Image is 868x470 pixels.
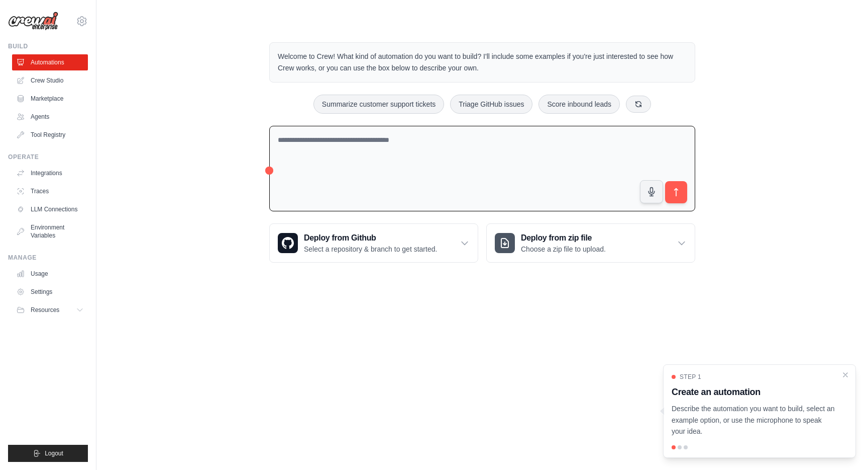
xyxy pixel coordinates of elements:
[45,449,63,457] span: Logout
[31,306,59,314] span: Resources
[538,95,620,114] button: Score inbound leads
[12,109,88,125] a: Agents
[8,12,58,31] img: Logo
[8,153,88,161] div: Operate
[304,244,437,254] p: Select a repository & branch to get started.
[12,54,88,70] a: Automations
[12,219,88,244] a: Environment Variables
[12,91,88,107] a: Marketplace
[680,373,701,381] span: Step 1
[12,302,88,318] button: Resources
[8,254,88,262] div: Manage
[12,72,88,89] a: Crew Studio
[450,95,532,114] button: Triage GitHub issues
[841,371,849,379] button: Close walkthrough
[278,51,687,74] p: Welcome to Crew! What kind of automation do you want to build? I'll include some examples if you'...
[12,127,88,143] a: Tool Registry
[8,42,88,50] div: Build
[521,232,606,244] h3: Deploy from zip file
[12,165,88,181] a: Integrations
[304,232,437,244] h3: Deploy from Github
[12,183,88,199] a: Traces
[12,201,88,217] a: LLM Connections
[521,244,606,254] p: Choose a zip file to upload.
[672,403,835,437] p: Describe the automation you want to build, select an example option, or use the microphone to spe...
[313,95,444,114] button: Summarize customer support tickets
[8,445,88,462] button: Logout
[12,266,88,282] a: Usage
[12,284,88,300] a: Settings
[672,385,835,399] h3: Create an automation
